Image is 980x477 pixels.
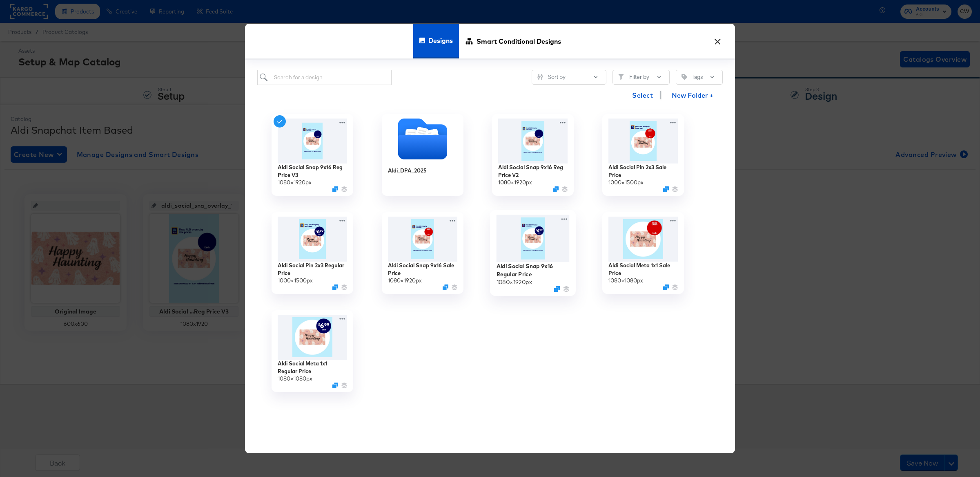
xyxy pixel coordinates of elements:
div: Aldi Social Pin 2x3 Sale Price [608,163,678,179]
button: SlidersSort by [532,70,606,85]
svg: Tag [682,74,687,80]
span: Designs [428,22,453,58]
img: _Gi7FTyd-yb8T7usyNyRpg.jpg [497,215,570,262]
span: Smart Conditional Designs [477,23,561,59]
button: FilterFilter by [612,70,670,85]
div: 1080 × 1920 px [497,278,532,286]
input: Search for a design [257,70,392,85]
div: 1080 × 1920 px [498,179,532,186]
svg: Sliders [537,74,543,80]
div: Aldi Social Snap 9x16 Reg Price V31080×1920pxDuplicate [272,114,353,196]
div: Aldi Social Meta 1x1 Regular Price [278,360,347,375]
div: Aldi Social Meta 1x1 Sale Price [608,262,678,277]
div: Aldi Social Pin 2x3 Sale Price1000×1500pxDuplicate [602,114,684,196]
img: EvKFIWEZzycIrM8KzkZ0uA.jpg [608,217,678,262]
div: Aldi Social Pin 2x3 Regular Price [278,262,347,277]
svg: Folder [382,119,463,159]
div: 1080 × 1080 px [608,277,643,284]
button: × [710,32,725,47]
button: New Folder + [665,88,721,104]
div: Aldi Social Snap 9x16 Reg Price V2 [498,163,568,179]
img: kyeRxaeGhj69eT7ZRCdcFg.jpg [608,119,678,163]
div: Aldi Social Snap 9x16 Regular Price [497,262,570,278]
svg: Duplicate [663,284,669,290]
svg: Filter [618,74,624,80]
div: Aldi Social Pin 2x3 Regular Price1000×1500pxDuplicate [272,212,353,294]
button: TagTags [676,70,723,85]
div: 1080 × 1920 px [278,179,312,186]
svg: Duplicate [663,186,669,192]
div: Aldi Social Snap 9x16 Sale Price1080×1920pxDuplicate [382,212,463,294]
img: bDSzYHo-hFBk__ZCI8Fs9g.jpg [278,315,347,360]
span: Select [632,90,653,101]
div: 1080 × 1080 px [278,375,312,383]
div: Aldi Social Meta 1x1 Sale Price1080×1080pxDuplicate [602,212,684,294]
svg: Duplicate [332,186,338,192]
svg: Duplicate [553,186,559,192]
img: KETjKzc1NH52FhyKPGODVw.jpg [278,119,347,163]
img: 0aZ4N4KMD2p9lWDNToyO1g.jpg [278,217,347,262]
div: Aldi_DPA_2025 [382,114,463,196]
svg: Duplicate [443,284,448,290]
div: Aldi Social Snap 9x16 Reg Price V21080×1920pxDuplicate [492,114,574,196]
button: Select [629,87,656,103]
img: mtXNO74T8LhH5FKIBPlJXA.jpg [388,217,457,262]
div: 1000 × 1500 px [608,179,644,186]
div: Aldi Social Snap 9x16 Regular Price1080×1920pxDuplicate [490,210,576,296]
div: 1080 × 1920 px [388,277,422,284]
div: Aldi Social Meta 1x1 Regular Price1080×1080pxDuplicate [272,310,353,392]
svg: Duplicate [332,382,338,388]
svg: Duplicate [332,284,338,290]
img: GwGuNpwIsizg2isBB4eDNQ.jpg [498,119,568,163]
div: Aldi Social Snap 9x16 Sale Price [388,262,457,277]
div: 1000 × 1500 px [278,277,313,284]
svg: Duplicate [554,286,560,292]
div: Aldi Social Snap 9x16 Reg Price V3 [278,163,347,179]
div: Aldi_DPA_2025 [388,167,427,175]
